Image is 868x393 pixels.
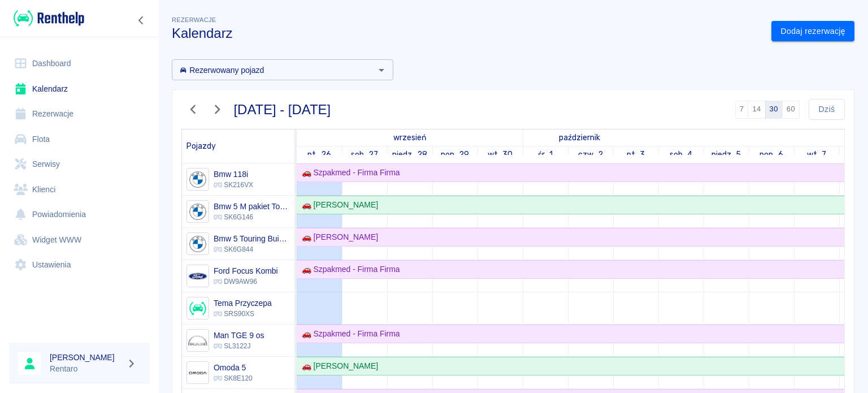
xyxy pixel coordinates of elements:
[389,146,430,163] a: 28 września 2025
[709,146,744,163] a: 5 października 2025
[9,101,150,127] a: Rezerwacje
[214,330,264,341] h6: Man TGE 9 os
[297,199,378,211] div: 🚗 [PERSON_NAME]
[575,146,606,163] a: 2 października 2025
[214,341,264,351] p: SL3122J
[667,146,696,163] a: 4 października 2025
[188,170,207,189] img: Image
[214,212,290,222] p: SK6G146
[9,227,150,253] a: Widget WWW
[214,233,290,244] h6: Bmw 5 Touring Buissnes
[214,265,278,277] h6: Ford Focus Kombi
[297,328,400,340] div: 🚗 Szpakmed - Firma Firma
[771,21,854,42] a: Dodaj rezerwację
[556,129,602,146] a: 1 października 2025
[735,101,749,119] button: 7 dni
[765,101,783,119] button: 30 dni
[535,146,555,163] a: 1 października 2025
[9,51,150,76] a: Dashboard
[297,264,400,275] div: 🚗 Szpakmed - Firma Firma
[50,352,122,363] h6: [PERSON_NAME]
[214,244,290,254] p: SK6G844
[9,252,150,278] a: Ustawienia
[133,13,150,28] button: Zwiń nawigację
[9,202,150,227] a: Powiadomienia
[297,167,400,179] div: 🚗 Szpakmed - Firma Firma
[188,299,207,318] img: Image
[188,267,207,286] img: Image
[804,146,830,163] a: 7 października 2025
[214,309,272,319] p: SRS90XS
[9,152,150,177] a: Serwisy
[390,129,429,146] a: 26 września 2025
[14,9,84,28] img: Renthelp logo
[186,141,216,151] span: Pojazdy
[214,201,290,212] h6: Bmw 5 M pakiet Touring
[9,177,150,202] a: Klienci
[188,364,207,382] img: Image
[485,146,516,163] a: 30 września 2025
[297,231,378,243] div: 🚗 [PERSON_NAME]
[809,99,845,120] button: Dziś
[374,62,389,78] button: Otwórz
[234,102,331,118] h3: [DATE] - [DATE]
[438,146,472,163] a: 29 września 2025
[748,101,765,119] button: 14 dni
[624,146,648,163] a: 3 października 2025
[172,25,762,41] h3: Kalendarz
[172,16,216,23] span: Rezerwacje
[214,180,253,190] p: SK216VX
[9,127,150,152] a: Flota
[50,363,122,375] p: Rentaro
[782,101,800,119] button: 60 dni
[214,297,272,309] h6: Tema Przyczepa
[9,76,150,102] a: Kalendarz
[348,146,381,163] a: 27 września 2025
[188,235,207,253] img: Image
[188,202,207,221] img: Image
[175,63,371,77] input: Wyszukaj i wybierz pojazdy...
[9,9,84,28] a: Renthelp logo
[188,331,207,350] img: Image
[757,146,786,163] a: 6 października 2025
[214,277,278,287] p: DW9AW96
[214,169,253,180] h6: Bmw 118i
[305,146,334,163] a: 26 września 2025
[214,373,253,383] p: SK8E120
[214,362,253,373] h6: Omoda 5
[297,360,378,372] div: 🚗 [PERSON_NAME]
